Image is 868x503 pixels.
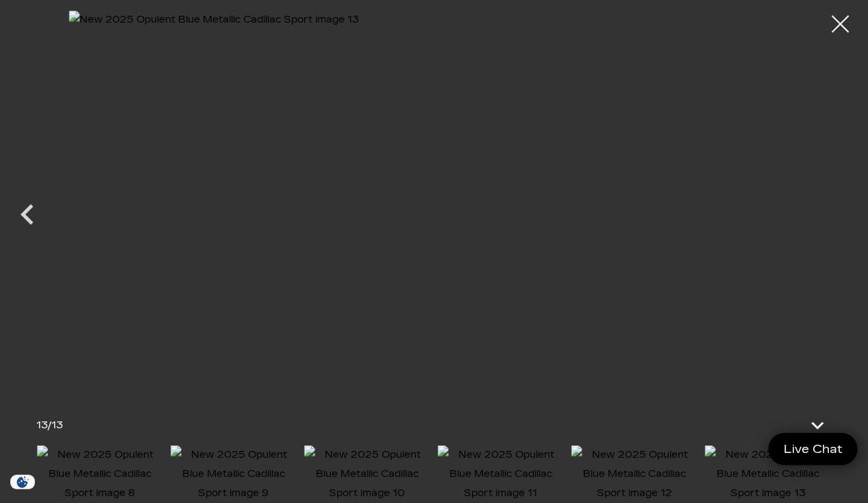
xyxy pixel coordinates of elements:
[304,445,431,503] img: New 2025 Opulent Blue Metallic Cadillac Sport image 10
[7,187,48,249] div: Previous
[777,441,850,457] span: Live Chat
[769,433,858,465] a: Live Chat
[7,475,38,489] img: Opt-Out Icon
[7,475,38,489] section: Click to Open Cookie Consent Modal
[69,10,799,393] img: New 2025 Opulent Blue Metallic Cadillac Sport image 13
[571,445,698,503] img: New 2025 Opulent Blue Metallic Cadillac Sport image 12
[705,445,832,503] img: New 2025 Opulent Blue Metallic Cadillac Sport image 13
[438,445,565,503] img: New 2025 Opulent Blue Metallic Cadillac Sport image 11
[37,416,64,435] div: /
[171,445,297,503] img: New 2025 Opulent Blue Metallic Cadillac Sport image 9
[52,419,64,431] span: 13
[37,419,48,431] span: 13
[37,445,164,503] img: New 2025 Opulent Blue Metallic Cadillac Sport image 8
